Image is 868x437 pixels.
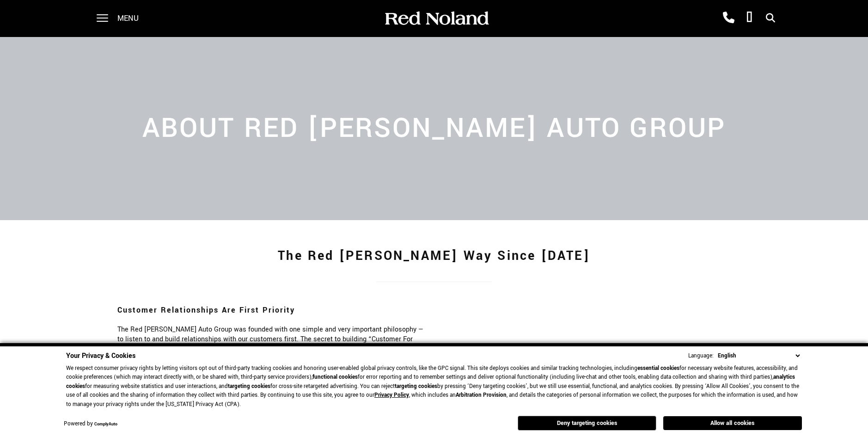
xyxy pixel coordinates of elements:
button: Deny targeting cookies [518,416,656,431]
p: The Red [PERSON_NAME] Auto Group was founded with one simple and very important philosophy — to l... [117,325,427,373]
a: Privacy Policy [374,391,409,399]
div: Language: [688,353,714,359]
h3: Customer Relationships Are First Priority [117,301,427,320]
strong: Arbitration Provision [456,391,507,399]
strong: essential cookies [637,364,679,372]
button: Allow all cookies [663,416,802,430]
span: Your Privacy & Cookies [66,351,135,361]
strong: functional cookies [312,373,358,381]
select: Language Select [715,351,802,361]
h2: About Red [PERSON_NAME] Auto Group [117,116,751,142]
strong: targeting cookies [395,382,437,390]
div: Powered by [64,421,117,427]
img: Red Noland Auto Group [383,11,489,27]
h1: The Red [PERSON_NAME] Way Since [DATE] [110,238,758,275]
strong: targeting cookies [228,382,270,390]
a: ComplyAuto [94,421,117,427]
p: We respect consumer privacy rights by letting visitors opt out of third-party tracking cookies an... [66,364,802,409]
